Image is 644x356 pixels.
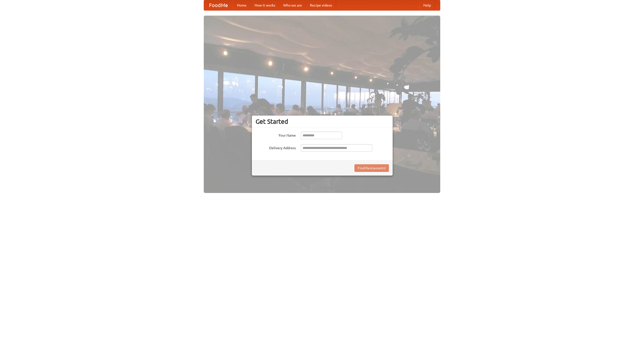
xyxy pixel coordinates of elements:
h3: Get Started [256,118,389,125]
a: Help [419,0,435,10]
button: Find Restaurants! [354,164,389,172]
label: Delivery Address [256,144,296,150]
a: Home [233,0,251,10]
a: How it works [251,0,279,10]
a: FoodMe [204,0,233,10]
label: Your Name [256,132,296,138]
a: Who we are [279,0,306,10]
a: Recipe videos [306,0,336,10]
